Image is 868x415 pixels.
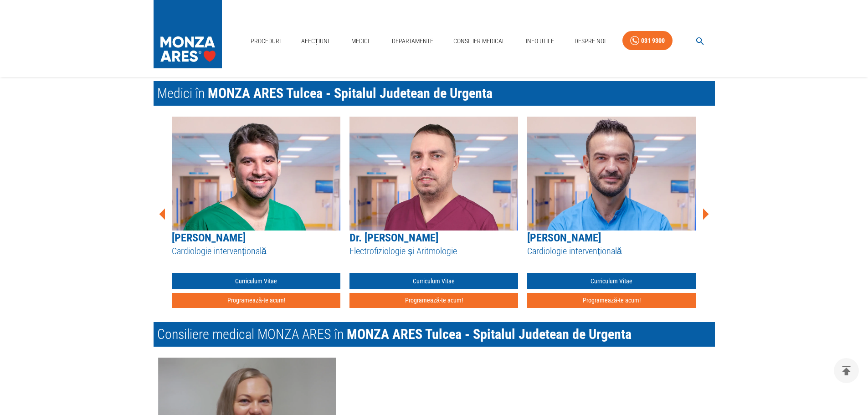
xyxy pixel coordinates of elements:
a: Afecțiuni [298,32,333,51]
button: Programează-te acum! [527,293,696,308]
div: 031 9300 [641,35,665,46]
a: Curriculum Vitae [172,273,340,290]
button: Programează-te acum! [349,293,518,308]
button: delete [834,358,859,383]
a: [PERSON_NAME] [527,231,601,244]
a: Info Utile [522,32,558,51]
h5: Electrofiziologie și Aritmologie [349,245,518,257]
a: Dr. [PERSON_NAME] [349,231,438,244]
h2: Consiliere medical MONZA ARES în [154,322,715,347]
a: Proceduri [247,32,284,51]
span: MONZA ARES Tulcea - Spitalul Judetean de Urgenta [347,326,632,342]
a: Despre Noi [571,32,609,51]
img: Dr. Adnan Mustafa [172,117,340,231]
img: Dr. George Răzvan Maxim [349,117,518,231]
a: Consilier Medical [450,32,509,51]
h5: Cardiologie intervențională [172,245,340,257]
h5: Cardiologie intervențională [527,245,696,257]
span: MONZA ARES Tulcea - Spitalul Judetean de Urgenta [208,85,493,101]
h2: Medici în [154,81,715,106]
a: Curriculum Vitae [349,273,518,290]
a: Departamente [388,32,437,51]
a: Curriculum Vitae [527,273,696,290]
a: [PERSON_NAME] [172,231,246,244]
button: Programează-te acum! [172,293,340,308]
img: Dr. Leonard Licheardopol [527,117,696,231]
a: Medici [346,32,375,51]
a: 031 9300 [622,31,673,51]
